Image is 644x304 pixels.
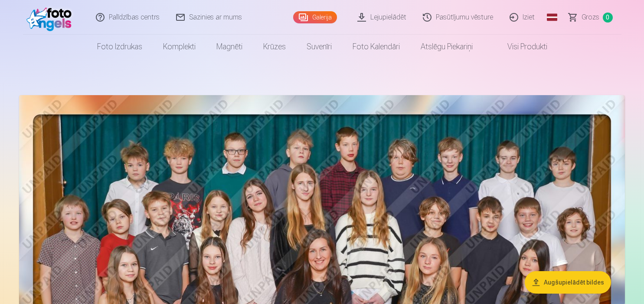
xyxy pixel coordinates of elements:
[253,35,296,59] a: Krūzes
[153,35,206,59] a: Komplekti
[410,35,483,59] a: Atslēgu piekariņi
[582,12,599,22] span: Grozs
[525,271,611,294] button: Augšupielādēt bildes
[293,11,337,23] a: Galerija
[342,35,410,59] a: Foto kalendāri
[296,35,342,59] a: Suvenīri
[603,13,613,22] span: 0
[483,35,558,59] a: Visi produkti
[26,3,76,31] img: /fa1
[87,35,153,59] a: Foto izdrukas
[206,35,253,59] a: Magnēti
